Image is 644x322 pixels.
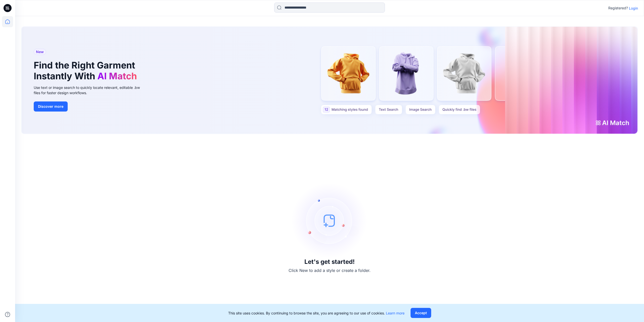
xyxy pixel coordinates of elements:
span: AI Match [97,70,137,82]
p: Registered? [608,5,628,11]
p: Click New to add a style or create a folder. [289,267,371,273]
p: Login [629,6,638,11]
a: Learn more [386,311,405,315]
button: Discover more [34,101,68,112]
button: Accept [411,308,431,318]
p: This site uses cookies. By continuing to browse the site, you are agreeing to our use of cookies. [228,310,405,316]
h3: Let's get started! [304,258,355,265]
span: New [36,49,44,55]
h1: Find the Right Garment Instantly With [34,60,139,82]
div: Use text or image search to quickly locate relevant, editable .bw files for faster design workflows. [34,85,147,95]
img: empty-state-image.svg [292,183,367,258]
